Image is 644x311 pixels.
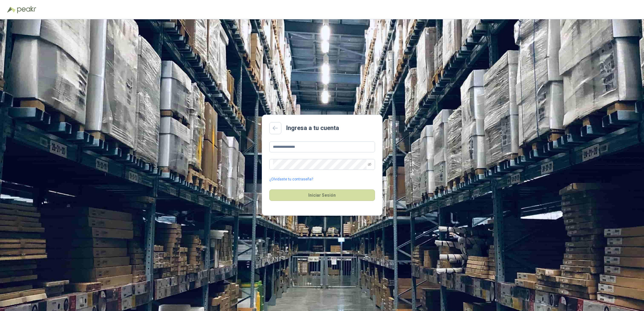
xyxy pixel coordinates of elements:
button: Iniciar Sesión [269,189,375,201]
a: ¿Olvidaste tu contraseña? [269,176,313,182]
h2: Ingresa a tu cuenta [286,123,339,133]
img: Logo [7,7,16,13]
span: eye-invisible [368,163,371,166]
img: Peakr [17,6,36,13]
